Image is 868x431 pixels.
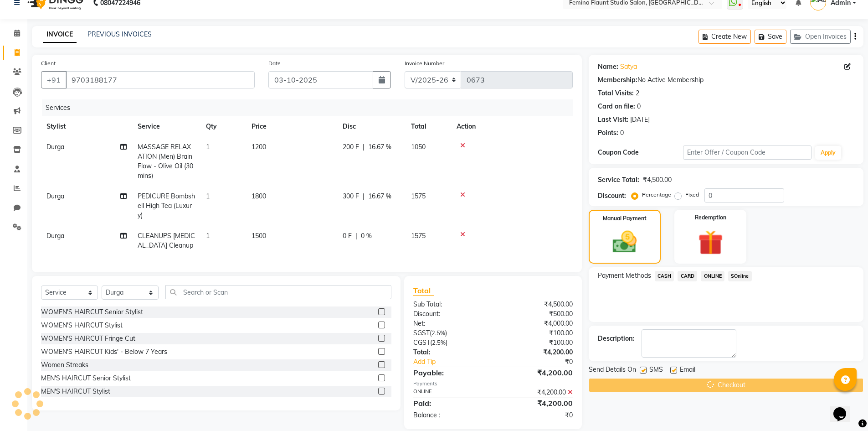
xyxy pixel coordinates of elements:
[252,192,266,200] span: 1800
[206,192,210,200] span: 1
[411,232,426,240] span: 1575
[636,88,639,98] div: 2
[685,191,699,199] label: Fixed
[598,175,639,185] div: Service Total:
[206,143,210,151] span: 1
[589,365,636,376] span: Send Details On
[132,116,200,137] th: Service
[42,99,580,116] div: Services
[406,398,493,409] div: Paid:
[368,142,391,152] span: 16.67 %
[268,59,281,68] label: Date
[252,143,266,151] span: 1200
[43,26,77,43] a: INVOICE
[728,271,752,281] span: SOnline
[493,410,580,420] div: ₹0
[200,116,246,137] th: Qty
[406,300,493,309] div: Sub Total:
[451,116,573,137] th: Action
[343,231,352,241] span: 0 F
[406,348,493,357] div: Total:
[637,102,641,111] div: 0
[598,271,651,280] span: Payment Methods
[413,329,430,337] span: SGST
[695,213,726,222] label: Redemption
[46,143,64,151] span: Durga
[493,300,580,309] div: ₹4,500.00
[683,145,812,160] input: Enter Offer / Coupon Code
[343,142,359,152] span: 200 F
[790,30,851,44] button: Open Invoices
[598,88,634,98] div: Total Visits:
[493,319,580,328] div: ₹4,000.00
[431,329,445,337] span: 2.5%
[690,227,731,258] img: _gift.svg
[406,367,493,378] div: Payable:
[701,271,724,281] span: ONLINE
[411,192,426,200] span: 1575
[41,321,123,330] div: WOMEN'S HAIRCUT Stylist
[642,191,671,199] label: Percentage
[406,328,493,338] div: ( )
[343,192,359,201] span: 300 F
[493,388,580,397] div: ₹4,200.00
[598,128,618,138] div: Points:
[46,232,64,240] span: Durga
[598,191,626,201] div: Discount:
[598,75,854,85] div: No Active Membership
[41,374,131,383] div: MEN'S HAIRCUT Senior Stylist
[493,309,580,319] div: ₹500.00
[41,347,167,357] div: WOMEN'S HAIRCUT Kids' - Below 7 Years
[363,192,365,201] span: |
[413,380,572,388] div: Payments
[41,59,56,68] label: Client
[337,116,406,137] th: Disc
[46,192,64,200] span: Durga
[655,271,674,281] span: CASH
[406,388,493,397] div: ONLINE
[830,395,859,422] iframe: chat widget
[41,71,67,88] button: +91
[368,192,391,201] span: 16.67 %
[41,334,135,343] div: WOMEN'S HAIRCUT Fringe Cut
[598,148,683,157] div: Coupon Code
[815,146,841,160] button: Apply
[138,143,193,180] span: MASSAGE RELAXATION (Men) Brain Flow - Olive Oil (30 mins)
[405,59,444,68] label: Invoice Number
[41,360,88,370] div: Women Streaks
[603,214,647,223] label: Manual Payment
[406,319,493,328] div: Net:
[406,357,507,367] a: Add Tip
[138,232,195,249] span: CLEANUPS [MEDICAL_DATA] Cleanup
[680,365,695,376] span: Email
[252,232,266,240] span: 1500
[361,231,372,241] span: 0 %
[406,338,493,348] div: ( )
[413,338,430,347] span: CGST
[598,102,635,111] div: Card on file:
[246,116,337,137] th: Price
[649,365,663,376] span: SMS
[406,410,493,420] div: Balance :
[699,30,751,44] button: Create New
[41,307,143,317] div: WOMEN'S HAIRCUT Senior Stylist
[41,116,132,137] th: Stylist
[87,30,152,38] a: PREVIOUS INVOICES
[493,398,580,409] div: ₹4,200.00
[493,367,580,378] div: ₹4,200.00
[598,62,618,72] div: Name:
[355,231,357,241] span: |
[406,309,493,319] div: Discount:
[643,175,672,185] div: ₹4,500.00
[138,192,195,219] span: PEDICURE Bombshell High Tea (Luxury)
[41,387,110,396] div: MEN'S HAIRCUT Stylist
[206,232,210,240] span: 1
[493,338,580,348] div: ₹100.00
[363,142,365,152] span: |
[598,115,628,125] div: Last Visit:
[755,30,786,44] button: Save
[605,228,644,256] img: _cash.svg
[406,116,451,137] th: Total
[598,334,634,343] div: Description:
[493,328,580,338] div: ₹100.00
